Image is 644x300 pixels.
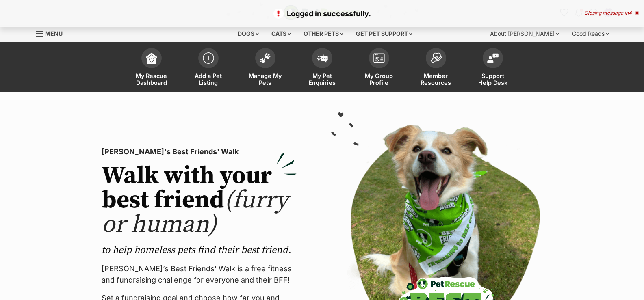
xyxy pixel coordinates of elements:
span: Member Resources [418,72,454,86]
img: help-desk-icon-fdf02630f3aa405de69fd3d07c3f3aa587a6932b1a1747fa1d2bba05be0121f9.svg [487,53,499,63]
h2: Walk with your best friend [102,164,297,237]
div: Get pet support [350,26,418,42]
span: (furry or human) [102,185,288,240]
span: My Rescue Dashboard [133,72,170,86]
div: Dogs [232,26,265,42]
a: Support Help Desk [464,44,521,92]
span: My Pet Enquiries [304,72,340,86]
a: Manage My Pets [237,44,294,92]
p: to help homeless pets find their best friend. [102,244,297,257]
img: group-profile-icon-3fa3cf56718a62981997c0bc7e787c4b2cf8bcc04b72c1350f741eb67cf2f40e.svg [373,53,385,63]
div: About [PERSON_NAME] [484,26,565,42]
div: Good Reads [566,26,615,42]
p: [PERSON_NAME]’s Best Friends' Walk is a free fitness and fundraising challenge for everyone and t... [102,263,297,286]
p: [PERSON_NAME]'s Best Friends' Walk [102,146,297,158]
a: My Pet Enquiries [294,44,351,92]
span: Manage My Pets [247,72,284,86]
span: My Group Profile [361,72,397,86]
div: Other pets [298,26,349,42]
img: manage-my-pets-icon-02211641906a0b7f246fdf0571729dbe1e7629f14944591b6c1af311fb30b64b.svg [260,53,271,63]
span: Support Help Desk [475,72,511,86]
a: Add a Pet Listing [180,44,237,92]
img: add-pet-listing-icon-0afa8454b4691262ce3f59096e99ab1cd57d4a30225e0717b998d2c9b9846f56.svg [203,52,214,64]
a: Menu [36,26,68,40]
span: Add a Pet Listing [190,72,227,86]
span: Menu [45,30,63,37]
div: Cats [266,26,297,42]
img: member-resources-icon-8e73f808a243e03378d46382f2149f9095a855e16c252ad45f914b54edf8863c.svg [430,52,442,63]
a: Member Resources [408,44,464,92]
a: My Rescue Dashboard [123,44,180,92]
img: dashboard-icon-eb2f2d2d3e046f16d808141f083e7271f6b2e854fb5c12c21221c1fb7104beca.svg [146,52,157,64]
a: My Group Profile [351,44,408,92]
img: pet-enquiries-icon-7e3ad2cf08bfb03b45e93fb7055b45f3efa6380592205ae92323e6603595dc1f.svg [317,54,328,63]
